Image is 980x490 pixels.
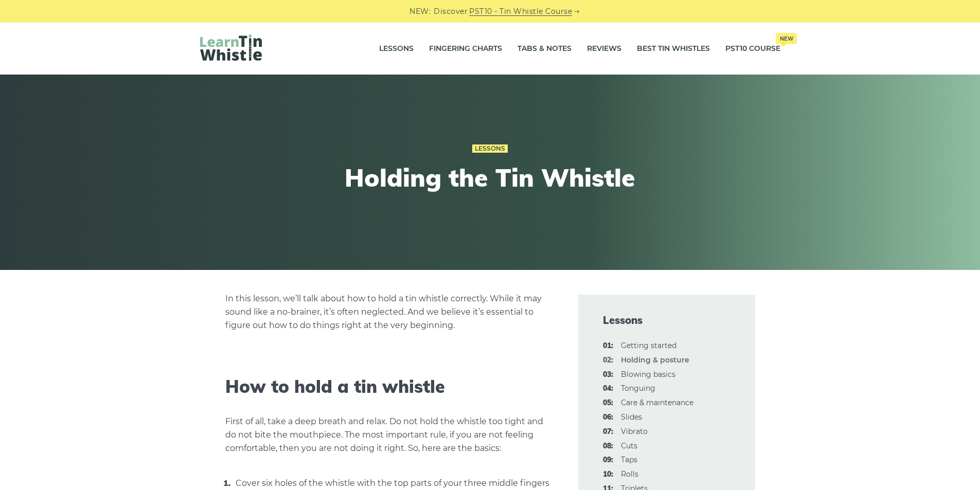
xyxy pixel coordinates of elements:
span: 10: [603,468,613,481]
strong: Holding & posture [621,355,689,365]
a: PST10 CourseNew [725,36,780,62]
a: Lessons [379,36,414,62]
a: 07:Vibrato [621,427,648,436]
span: 01: [603,340,613,352]
a: Best Tin Whistles [637,36,710,62]
h2: How to hold a tin whistle [225,376,554,397]
span: 06: [603,411,613,424]
a: Lessons [472,144,508,153]
a: 09:Taps [621,455,637,464]
a: 03:Blowing basics [621,370,675,379]
span: Lessons [603,313,730,328]
span: New [776,33,797,44]
span: 02: [603,354,613,367]
a: 06:Slides [621,412,642,422]
span: 04: [603,383,613,395]
a: 01:Getting started [621,341,676,350]
p: First of all, take a deep breath and relax. Do not hold the whistle too tight and do not bite the... [225,415,554,455]
a: 08:Cuts [621,441,637,450]
a: Reviews [587,36,621,62]
a: 05:Care & maintenance [621,398,693,407]
a: 10:Rolls [621,469,638,479]
p: In this lesson, we’ll talk about how to hold a tin whistle correctly. While it may sound like a n... [225,292,554,332]
span: 03: [603,369,613,381]
a: Tabs & Notes [518,36,572,62]
span: 05: [603,397,613,409]
img: LearnTinWhistle.com [200,34,262,61]
h1: Holding the Tin Whistle [301,163,680,193]
a: 04:Tonguing [621,384,655,393]
span: 09: [603,454,613,466]
a: Fingering Charts [429,36,502,62]
span: 08: [603,440,613,452]
span: 07: [603,426,613,438]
